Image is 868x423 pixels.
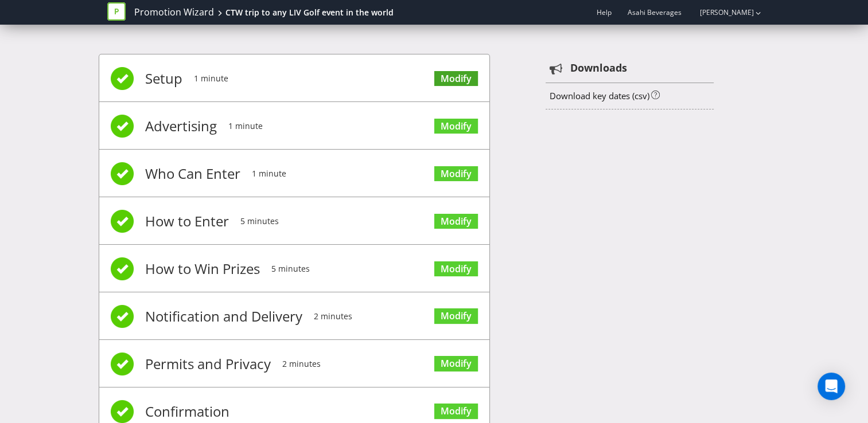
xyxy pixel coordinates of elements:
[252,151,286,197] span: 1 minute
[570,61,626,76] strong: Downloads
[194,56,228,101] span: 1 minute
[597,7,612,17] a: Help
[434,404,478,419] a: Modify
[628,7,682,17] span: Asahi Beverages
[145,198,229,244] span: How to Enter
[240,198,279,244] span: 5 minutes
[145,56,182,101] span: Setup
[145,103,217,149] span: Advertising
[314,293,352,339] span: 2 minutes
[145,151,240,197] span: Who Can Enter
[434,261,478,277] a: Modify
[145,293,302,339] span: Notification and Delivery
[134,6,214,19] a: Promotion Wizard
[434,214,478,229] a: Modify
[282,341,321,387] span: 2 minutes
[271,246,310,292] span: 5 minutes
[434,356,478,371] a: Modify
[434,71,478,87] a: Modify
[688,7,754,17] a: [PERSON_NAME]
[145,341,271,387] span: Permits and Privacy
[434,308,478,324] a: Modify
[145,246,260,292] span: How to Win Prizes
[549,90,649,101] a: Download key dates (csv)
[225,7,394,18] div: CTW trip to any LIV Golf event in the world
[818,373,845,400] div: Open Intercom Messenger
[228,103,263,149] span: 1 minute
[434,119,478,134] a: Modify
[550,62,563,75] tspan: 
[434,166,478,182] a: Modify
